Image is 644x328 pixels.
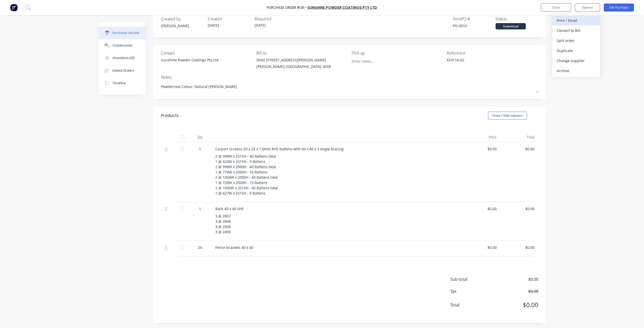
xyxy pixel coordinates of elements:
div: [PERSON_NAME] [161,23,204,28]
span: Total [450,302,488,308]
div: Pick up [352,50,443,56]
button: Timeline [98,77,146,89]
div: Xero PO # [453,16,496,22]
div: Purchase Order #26 - [267,5,307,10]
button: Collaborate [98,39,146,52]
div: Bill to [256,50,348,56]
div: $0.00 [505,146,534,152]
div: Total [501,132,538,142]
div: Shed [STREET_ADDRESS][PERSON_NAME] [256,57,331,63]
div: Duplicate [557,47,595,54]
div: Change supplier [557,57,595,64]
textarea: KF4114-02 [447,57,510,69]
a: Sunshine Powder Coatings Pty Ltd [307,5,377,10]
button: Linked Orders [98,64,146,77]
button: Checklists 0/0 [98,52,146,64]
button: Close [541,4,571,12]
div: Fence brackets 40 x 40 [215,245,459,250]
div: PO-0010 [453,23,496,28]
div: [PERSON_NAME], [GEOGRAPHIC_DATA], 4558 [256,64,331,69]
div: $0.00 [505,245,534,250]
div: Created [208,16,251,22]
input: Enter notes... [352,57,397,65]
span: $0.00 [488,288,538,294]
div: Price [463,132,501,142]
div: Purchase details [112,31,139,35]
button: Options [575,4,600,12]
div: Rails 40 x 40 SHS [215,206,459,211]
div: Collaborate [112,43,132,48]
div: Carport Screens 50 x 25 x 1.6mm RHS battens with 40 x 40 x 3 Angle bracing [215,146,459,152]
div: Convert to Bill [557,27,595,34]
div: Checklists 0/0 [112,56,135,60]
div: 3 @ 2807 3 @ 2840 3 @ 2508 3 @ 2490 [215,213,459,235]
button: Purchase details [98,27,146,39]
div: 24 [193,245,207,250]
div: 1 [193,206,207,211]
div: Timeline [112,81,126,85]
div: 1 [193,146,207,152]
div: Products [161,113,179,119]
img: Factory [10,4,18,11]
span: $0.00 [488,276,538,282]
div: Qty [189,132,211,142]
div: Archive [557,67,595,74]
span: $0.00 [488,300,538,309]
span: Tax [450,288,488,294]
div: 2 @ 998W x 2515H - 40 Battens total 1 @ 424W x 2515H - 9 Battens 2 @ 998W x 2000H - 40 Battens to... [215,154,459,196]
div: Required [255,16,297,22]
button: Show / Hide columns [488,112,527,120]
div: $0.00 [467,245,497,250]
div: Linked Orders [112,68,134,73]
div: Submitted [496,23,526,29]
div: Status [496,16,538,22]
div: Reference [447,50,538,56]
div: $0.00 [467,206,497,211]
div: Split order [557,37,595,44]
div: Contact [161,50,253,56]
div: $0.00 [505,206,534,211]
div: $0.00 [467,146,497,152]
button: Edit Purchase [604,4,634,12]
div: Sunshine Powder Coatings Pty Ltd [161,57,218,63]
div: Print / Email [557,17,595,24]
textarea: Powdercoat Colour: Natural [PERSON_NAME] [161,81,538,93]
div: Notes [161,74,538,80]
div: Created by [161,16,204,22]
span: Sub total [450,276,488,282]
